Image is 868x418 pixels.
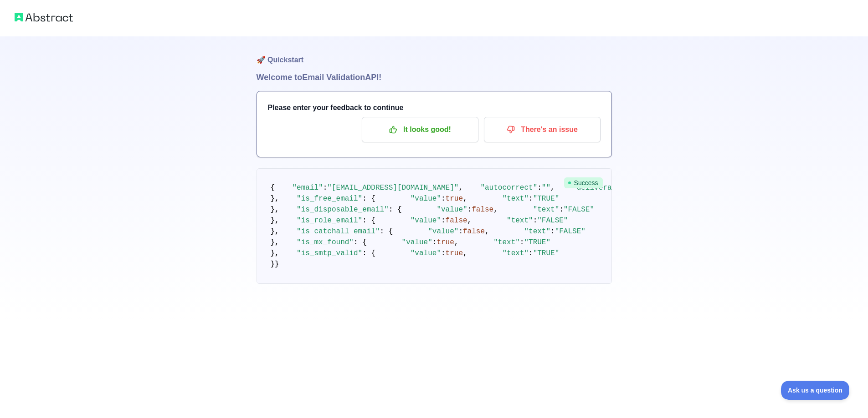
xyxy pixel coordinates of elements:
span: "email" [293,184,323,192]
span: "FALSE" [537,217,568,225]
h1: Welcome to Email Validation API! [257,71,612,84]
span: : [458,227,463,236]
button: There's an issue [484,117,601,142]
span: "is_disposable_email" [297,206,389,214]
span: Success [564,177,603,188]
span: "FALSE" [555,227,586,236]
span: "TRUE" [533,195,560,203]
span: "text" [533,206,560,214]
span: "is_catchall_email" [297,227,380,236]
span: : [550,227,555,236]
span: "text" [524,227,550,236]
span: "value" [428,227,458,236]
span: : [559,206,564,214]
span: : [520,238,524,247]
iframe: Toggle Customer Support [781,381,850,400]
span: "value" [411,195,441,203]
span: : [529,249,533,257]
span: "is_mx_found" [297,238,354,247]
span: "[EMAIL_ADDRESS][DOMAIN_NAME]" [327,184,458,192]
span: : { [362,195,375,203]
span: "value" [411,217,441,225]
span: : { [362,249,375,257]
span: : [432,238,437,247]
span: : [533,217,538,225]
span: : { [354,238,367,247]
span: , [454,238,459,247]
span: "FALSE" [564,206,594,214]
span: "" [542,184,550,192]
span: , [467,217,472,225]
span: : [441,217,446,225]
span: { [271,184,275,192]
span: , [463,195,467,203]
span: : [537,184,542,192]
span: : [323,184,328,192]
span: false [446,217,467,225]
span: , [458,184,463,192]
span: : [441,195,446,203]
span: : [529,195,533,203]
span: false [472,206,493,214]
span: : [441,249,446,257]
span: "TRUE" [533,249,560,257]
button: It looks good! [362,117,478,142]
span: true [437,238,454,247]
span: "TRUE" [524,238,550,247]
span: "value" [411,249,441,257]
span: "text" [507,217,533,225]
span: : { [389,206,402,214]
span: "value" [437,206,467,214]
span: : [467,206,472,214]
p: There's an issue [491,122,594,137]
span: true [446,249,463,257]
h3: Please enter your feedback to continue [268,102,601,113]
p: It looks good! [369,122,472,137]
span: false [463,227,485,236]
span: , [463,249,467,257]
span: : { [362,217,375,225]
span: , [485,227,489,236]
img: Abstract logo [15,11,73,24]
span: : { [380,227,393,236]
span: "is_smtp_valid" [297,249,362,257]
span: "is_free_email" [297,195,362,203]
span: true [446,195,463,203]
span: "text" [502,249,529,257]
span: "deliverability" [572,184,642,192]
span: "value" [402,238,432,247]
span: , [493,206,498,214]
span: , [550,184,555,192]
h1: 🚀 Quickstart [257,36,612,71]
span: "text" [502,195,529,203]
span: "is_role_email" [297,217,362,225]
span: "autocorrect" [480,184,537,192]
span: "text" [493,238,520,247]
